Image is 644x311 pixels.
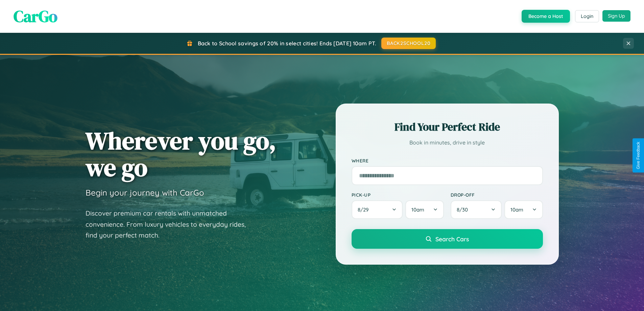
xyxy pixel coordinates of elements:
label: Drop-off [451,192,543,198]
button: 8/30 [451,200,502,219]
button: Login [575,10,599,22]
span: Search Cars [435,235,469,243]
p: Discover premium car rentals with unmatched convenience. From luxury vehicles to everyday rides, ... [86,208,255,241]
label: Where [352,158,543,163]
h1: Wherever you go, we go [86,127,276,181]
span: Back to School savings of 20% in select cities! Ends [DATE] 10am PT. [198,40,376,47]
button: Search Cars [352,229,543,249]
button: 10am [405,200,444,219]
button: BACK2SCHOOL20 [381,38,436,49]
span: 8 / 30 [457,206,471,213]
h3: Begin your journey with CarGo [86,187,204,198]
span: 10am [510,206,523,213]
button: 10am [504,200,543,219]
h2: Find Your Perfect Ride [352,119,543,134]
span: 10am [411,206,424,213]
label: Pick-up [352,192,444,198]
span: CarGo [14,5,57,27]
p: Book in minutes, drive in style [352,138,543,148]
span: 8 / 29 [358,206,372,213]
button: Become a Host [522,10,570,23]
div: Give Feedback [636,142,641,169]
button: Sign Up [602,10,630,22]
button: 8/29 [352,200,403,219]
